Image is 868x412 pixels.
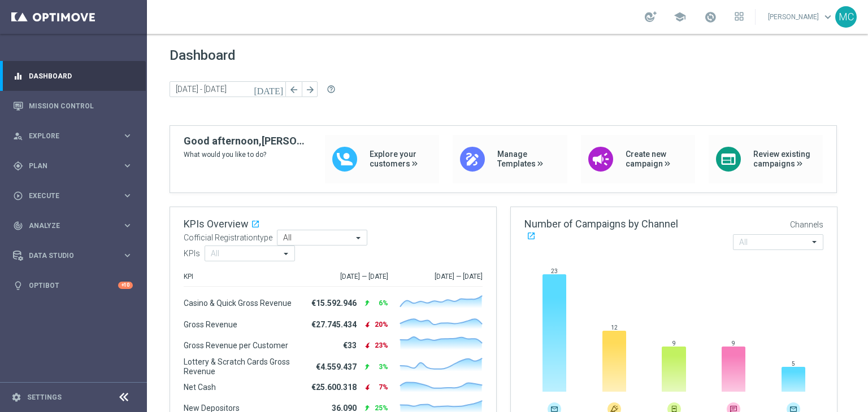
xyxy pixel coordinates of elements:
i: person_search [13,131,23,141]
div: Mission Control [13,91,133,121]
a: Mission Control [29,91,133,121]
i: equalizer [13,71,23,81]
span: school [674,11,686,23]
a: [PERSON_NAME]keyboard_arrow_down [767,8,835,25]
button: track_changes Analyze keyboard_arrow_right [12,221,133,230]
div: Analyze [13,221,122,231]
span: Plan [29,163,122,169]
div: Optibot [13,270,133,300]
span: Analyze [29,222,122,229]
i: keyboard_arrow_right [122,130,133,141]
span: Explore [29,133,122,139]
a: Dashboard [29,61,133,91]
button: Mission Control [12,102,133,111]
div: Dashboard [13,61,133,91]
i: settings [11,392,21,402]
div: Explore [13,131,122,141]
button: gps_fixed Plan keyboard_arrow_right [12,161,133,170]
button: Data Studio keyboard_arrow_right [12,251,133,260]
i: keyboard_arrow_right [122,220,133,231]
button: person_search Explore keyboard_arrow_right [12,132,133,141]
i: keyboard_arrow_right [122,190,133,201]
a: Settings [27,394,62,401]
div: Execute [13,191,122,201]
div: MC [835,6,857,28]
i: keyboard_arrow_right [122,160,133,171]
span: Data Studio [29,252,122,259]
div: +10 [118,282,133,289]
i: gps_fixed [13,161,23,171]
div: Data Studio [13,251,122,261]
button: lightbulb Optibot +10 [12,281,133,290]
i: track_changes [13,221,23,231]
span: Execute [29,192,122,199]
button: equalizer Dashboard [12,72,133,81]
a: Optibot [29,270,118,300]
button: play_circle_outline Execute keyboard_arrow_right [12,191,133,200]
span: keyboard_arrow_down [822,11,834,23]
i: keyboard_arrow_right [122,250,133,261]
i: play_circle_outline [13,191,23,201]
i: lightbulb [13,280,23,291]
div: Plan [13,161,122,171]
